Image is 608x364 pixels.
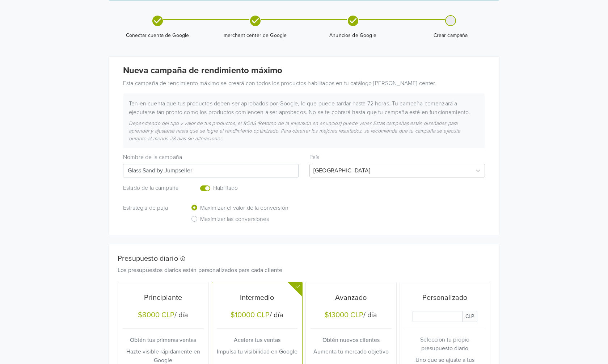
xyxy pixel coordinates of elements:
[325,311,363,319] div: $13000 CLP
[123,154,299,161] h6: Nombre de la campaña
[200,205,288,212] h6: Maximizar el valor de la conversión
[311,336,392,344] p: Obtén nuevos clientes
[311,347,392,356] p: Aumenta tu mercado objetivo
[413,311,463,322] input: Daily Custom Budget
[217,347,298,356] p: Impulsa tu visibilidad en Google
[112,266,485,275] div: Los presupuestos diarios están personalizados para cada cliente
[123,120,485,142] div: Dependiendo del tipo y valor de tus productos, el ROAS (Retorno de la inversión en anuncios) pued...
[123,205,180,212] h6: Estrategia de puja
[405,335,486,353] p: Seleccion tu propio presupuesto diario
[311,311,392,321] h5: / día
[307,32,399,39] span: Anuncios de Google
[123,164,299,177] input: Campaign name
[123,311,204,321] h5: / día
[217,293,298,302] h5: Intermedio
[123,185,180,192] h6: Estado de la campaña
[123,293,204,302] h5: Principiante
[217,311,298,321] h5: / día
[231,311,270,319] div: $10000 CLP
[405,293,486,302] h5: Personalizado
[123,336,204,344] p: Obtén tus primeras ventas
[311,293,392,302] h5: Avanzado
[462,311,477,322] span: CLP
[200,216,269,223] h6: Maximizar las conversiones
[217,336,298,344] p: Acelera tus ventas
[118,254,480,263] h5: Presupuesto diario
[209,32,301,39] span: merchant center de Google
[138,311,174,319] div: $8000 CLP
[213,185,275,192] h6: Habilitado
[405,32,497,39] span: Crear campaña
[309,154,485,161] h6: País
[123,66,485,76] h4: Nueva campaña de rendimiento máximo
[118,79,490,88] div: Esta campaña de rendimiento máximo se creará con todos los productos habilitados en tu catálogo [...
[123,99,485,117] div: Ten en cuenta que tus productos deben ser aprobados por Google, lo que puede tardar hasta 72 hora...
[111,32,203,39] span: Conectar cuenta de Google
